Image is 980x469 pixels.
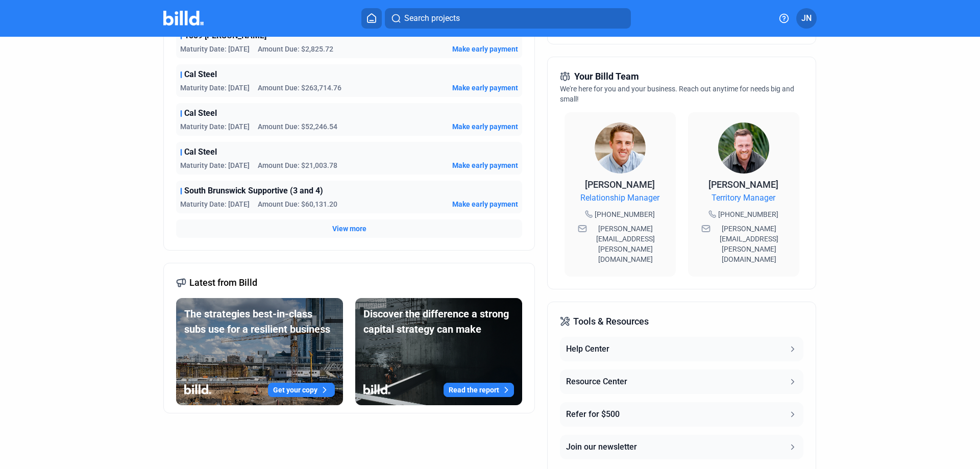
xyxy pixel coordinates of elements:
span: Latest from Billd [189,276,257,290]
span: JN [801,12,812,24]
button: JN [796,8,817,29]
span: Amount Due: $60,131.20 [258,199,337,209]
span: Maturity Date: [DATE] [180,121,250,132]
button: Refer for $500 [560,402,803,427]
span: [PHONE_NUMBER] [718,209,778,219]
button: Search projects [385,8,631,29]
span: Tools & Resources [573,314,649,329]
span: Amount Due: $52,246.54 [258,121,337,132]
span: Relationship Manager [580,192,659,204]
span: Maturity Date: [DATE] [180,83,250,93]
span: Territory Manager [712,192,775,204]
div: Refer for $500 [566,408,620,421]
span: [PERSON_NAME][EMAIL_ADDRESS][PERSON_NAME][DOMAIN_NAME] [589,224,663,264]
span: [PERSON_NAME] [585,179,655,190]
span: Amount Due: $263,714.76 [258,83,341,93]
span: Cal Steel [184,68,217,81]
img: Billd Company Logo [163,11,204,26]
span: Cal Steel [184,107,217,119]
div: Discover the difference a strong capital strategy can make [363,306,514,337]
button: Resource Center [560,369,803,394]
span: Your Billd Team [574,69,639,84]
span: Search projects [404,12,460,24]
button: Make early payment [452,83,518,93]
span: Cal Steel [184,146,217,158]
img: Relationship Manager [595,122,646,174]
div: Join our newsletter [566,441,637,453]
span: [PERSON_NAME] [708,179,778,190]
button: Make early payment [452,160,518,170]
span: Maturity Date: [DATE] [180,160,250,170]
span: Amount Due: $21,003.78 [258,160,337,170]
button: View more [332,224,366,234]
button: Help Center [560,337,803,361]
div: Resource Center [566,376,627,388]
button: Get your copy [268,383,335,397]
div: The strategies best-in-class subs use for a resilient business [184,306,335,337]
span: [PERSON_NAME][EMAIL_ADDRESS][PERSON_NAME][DOMAIN_NAME] [713,224,786,264]
span: Amount Due: $2,825.72 [258,44,333,54]
button: Read the report [444,383,514,397]
span: Maturity Date: [DATE] [180,199,250,209]
button: Join our newsletter [560,435,803,459]
img: Territory Manager [718,122,769,174]
span: [PHONE_NUMBER] [595,209,655,219]
button: Make early payment [452,121,518,132]
button: Make early payment [452,199,518,209]
div: Help Center [566,343,609,355]
span: South Brunswick Supportive (3 and 4) [184,185,323,197]
span: Maturity Date: [DATE] [180,44,250,54]
button: Make early payment [452,44,518,54]
span: We're here for you and your business. Reach out anytime for needs big and small! [560,85,794,103]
